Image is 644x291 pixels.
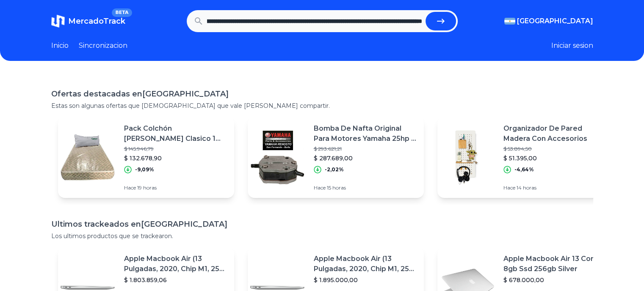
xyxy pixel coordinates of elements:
p: $ 287.689,00 [314,154,417,162]
button: [GEOGRAPHIC_DATA] [504,16,593,26]
p: Pack Colchón [PERSON_NAME] Clasico 1 Plaza 80x190x17+ Almohada [124,124,227,144]
p: Hace 15 horas [314,184,417,191]
button: Iniciar sesion [551,41,593,51]
span: BETA [112,8,132,17]
p: Bomba De Nafta Original Para Motores Yamaha 25hp 2 Tiempos [314,124,417,144]
p: Apple Macbook Air (13 Pulgadas, 2020, Chip M1, 256 Gb De Ssd, 8 Gb De Ram) - Plata [124,254,227,274]
p: $ 53.894,50 [503,145,607,152]
img: MercadoTrack [51,14,65,28]
img: Featured image [58,128,117,187]
p: Los ultimos productos que se trackearon. [51,232,593,240]
p: Organizador De Pared Madera Con Accesorios [503,124,607,144]
a: Inicio [51,41,69,51]
a: Featured imageBomba De Nafta Original Para Motores Yamaha 25hp 2 Tiempos$ 293.621,21$ 287.689,00-... [248,117,424,198]
a: Featured imageOrganizador De Pared Madera Con Accesorios$ 53.894,50$ 51.395,00-4,64%Hace 14 horas [437,117,614,198]
p: $ 132.678,90 [124,154,227,162]
img: Featured image [248,128,307,187]
img: Argentina [504,18,515,25]
p: -2,02% [325,166,344,173]
p: $ 1.895.000,00 [314,276,417,284]
a: Featured imagePack Colchón [PERSON_NAME] Clasico 1 Plaza 80x190x17+ Almohada$ 145.946,79$ 132.678... [58,117,234,198]
h1: Ultimos trackeados en [GEOGRAPHIC_DATA] [51,218,593,230]
p: -9,09% [135,166,154,173]
a: Sincronizacion [79,41,127,51]
p: Apple Macbook Air (13 Pulgadas, 2020, Chip M1, 256 Gb De Ssd, 8 Gb De Ram) - Plata [314,254,417,274]
p: $ 1.803.859,06 [124,276,227,284]
p: $ 293.621,21 [314,145,417,152]
h1: Ofertas destacadas en [GEOGRAPHIC_DATA] [51,88,593,100]
img: Featured image [437,128,497,187]
p: Hace 19 horas [124,184,227,191]
span: [GEOGRAPHIC_DATA] [517,16,593,26]
p: $ 145.946,79 [124,145,227,152]
span: MercadoTrack [68,16,125,26]
p: -4,64% [514,166,534,173]
p: Apple Macbook Air 13 Core I5 8gb Ssd 256gb Silver [503,254,607,274]
p: Estas son algunas ofertas que [DEMOGRAPHIC_DATA] que vale [PERSON_NAME] compartir. [51,102,593,110]
p: $ 51.395,00 [503,154,607,162]
a: MercadoTrackBETA [51,14,125,28]
p: $ 678.000,00 [503,276,607,284]
p: Hace 14 horas [503,184,607,191]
